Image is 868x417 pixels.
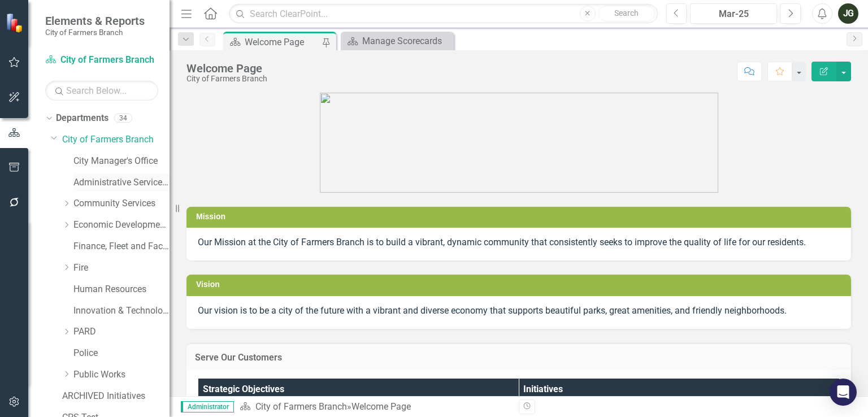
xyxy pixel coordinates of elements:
[114,114,132,123] div: 34
[598,6,655,21] button: Search
[56,112,108,125] a: Departments
[344,34,451,48] a: Manage Scorecards
[240,401,510,414] div: »
[690,3,777,24] button: Mar-25
[73,283,170,296] a: Human Resources
[196,212,845,221] h3: Mission
[73,197,170,210] a: Community Services
[73,240,170,253] a: Finance, Fleet and Facilities
[229,4,657,24] input: Search ClearPoint...
[62,133,170,146] a: City of Farmers Branch
[73,155,170,168] a: City Manager's Office
[6,13,25,33] img: ClearPoint Strategy
[198,305,840,318] p: Our vision is to be a city of the future with a vibrant and diverse economy that supports beautif...
[73,325,170,338] a: PARD
[181,401,234,412] span: Administrator
[186,62,267,75] div: Welcome Page
[45,54,158,67] a: City of Farmers Branch
[45,81,158,101] input: Search Below...
[614,8,639,18] span: Search
[320,93,718,193] img: image.png
[196,280,845,289] h3: Vision
[830,379,857,406] div: Open Intercom Messenger
[45,14,145,28] span: Elements & Reports
[73,305,170,318] a: Innovation & Technology
[198,236,840,249] p: Our Mission at the City of Farmers Branch is to build a vibrant, dynamic community that consisten...
[362,34,451,48] div: Manage Scorecards
[186,75,267,83] div: City of Farmers Branch
[245,35,319,49] div: Welcome Page
[255,401,347,412] a: City of Farmers Branch
[838,3,858,24] button: JG
[62,390,170,403] a: ARCHIVED Initiatives
[195,353,843,363] h3: Serve Our Customers
[73,219,170,232] a: Economic Development, Tourism & Planning
[694,7,773,21] div: Mar-25
[351,401,411,412] div: Welcome Page
[73,347,170,360] a: Police
[45,28,145,37] small: City of Farmers Branch
[73,368,170,381] a: Public Works
[73,176,170,189] a: Administrative Services & Communications
[73,262,170,275] a: Fire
